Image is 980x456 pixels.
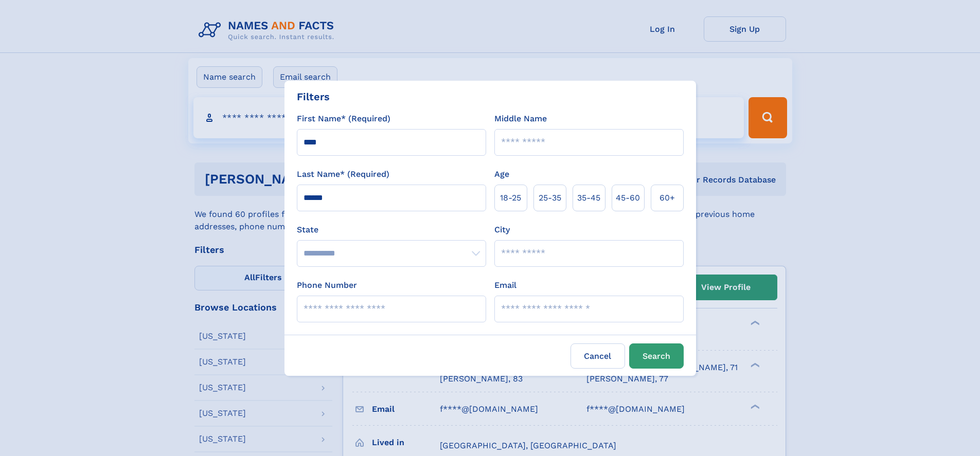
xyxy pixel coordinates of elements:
[297,279,357,291] label: Phone Number
[494,168,509,180] label: Age
[500,192,521,204] span: 18‑25
[297,89,330,104] div: Filters
[494,113,547,125] label: Middle Name
[660,192,675,204] span: 60+
[297,113,390,125] label: First Name* (Required)
[494,279,516,291] label: Email
[539,192,561,204] span: 25‑35
[577,192,600,204] span: 35‑45
[297,168,389,180] label: Last Name* (Required)
[297,224,486,236] label: State
[494,224,510,236] label: City
[629,343,684,369] button: Search
[616,192,640,204] span: 45‑60
[571,343,625,369] label: Cancel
